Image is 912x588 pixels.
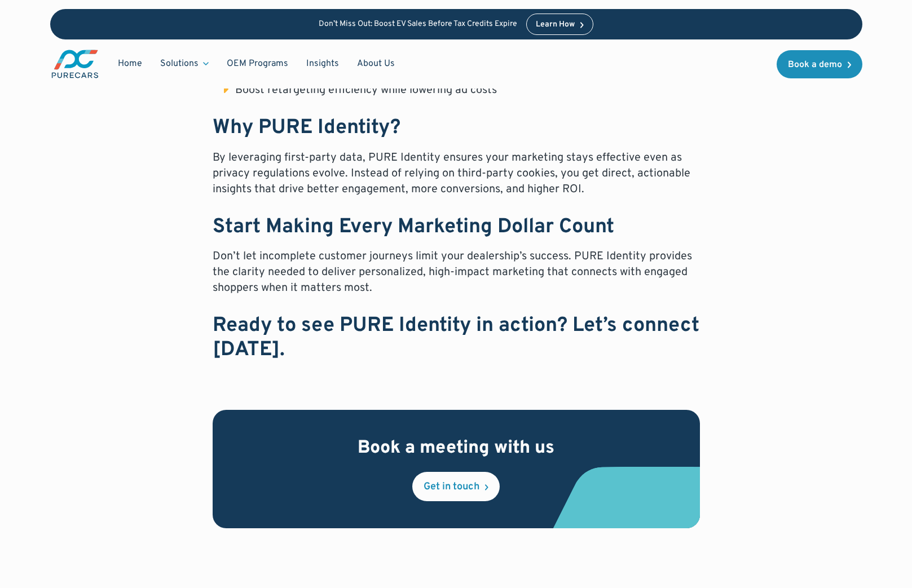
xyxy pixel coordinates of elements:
[151,53,218,74] div: Solutions
[777,50,862,78] a: Book a demo
[50,48,100,79] a: main
[213,150,700,197] p: By leveraging first-party data, PURE Identity ensures your marketing stays effective even as priv...
[213,214,614,240] strong: Start Making Every Marketing Dollar Count
[358,437,554,461] h2: Book a meeting with us
[788,60,842,69] div: Book a demo
[213,249,700,296] p: Don’t let incomplete customer journeys limit your dealership’s success. PURE Identity provides th...
[213,372,700,387] p: ‍
[224,82,700,98] li: Boost retargeting efficiency while lowering ad costs
[536,21,575,29] div: Learn How
[213,115,400,141] strong: Why PURE Identity?
[297,53,348,74] a: Insights
[348,53,404,74] a: About Us
[319,20,517,29] p: Don’t Miss Out: Boost EV Sales Before Tax Credits Expire
[424,482,479,492] div: Get in touch
[213,410,700,528] a: Book a meeting with usGet in touch
[109,53,151,74] a: Home
[50,48,100,79] img: purecars logo
[213,313,699,363] strong: Ready to see PURE Identity in action? Let’s connect [DATE].
[218,53,297,74] a: OEM Programs
[526,14,593,35] a: Learn How
[160,58,199,70] div: Solutions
